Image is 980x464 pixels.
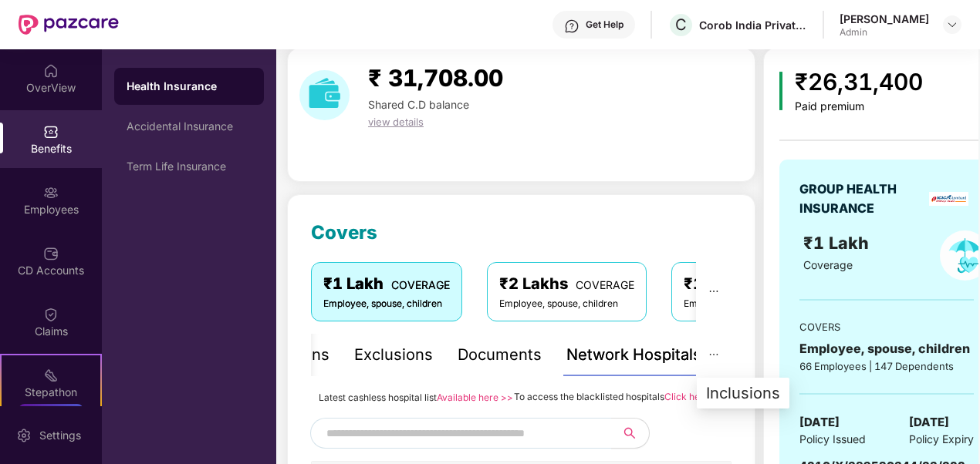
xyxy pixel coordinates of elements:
[323,272,450,296] div: ₹1 Lakh
[19,404,83,416] div: New Challenge
[840,12,929,26] div: [PERSON_NAME]
[909,413,949,432] span: [DATE]
[16,428,32,443] img: svg+xml;base64,PHN2ZyBpZD0iU2V0dGluZy0yMHgyMCIgeG1sbnM9Imh0dHA6Ly93d3cudzMub3JnLzIwMDAvc3ZnIiB3aW...
[684,272,833,296] div: ₹1.5 Lakhs
[43,368,59,383] img: svg+xml;base64,PHN2ZyB4bWxucz0iaHR0cDovL3d3dy53My5vcmcvMjAwMC9zdmciIHdpZHRoPSIyMSIgaGVpZ2h0PSIyMC...
[799,413,840,432] span: [DATE]
[368,64,503,92] span: ₹ 31,708.00
[391,278,450,291] span: COVERAGE
[566,343,701,367] div: Network Hospitals
[437,392,513,403] a: Available here >>
[368,116,424,128] span: view details
[43,63,59,79] img: svg+xml;base64,PHN2ZyBpZD0iSG9tZSIgeG1sbnM9Imh0dHA6Ly93d3cudzMub3JnLzIwMDAvc3ZnIiB3aWR0aD0iMjAiIG...
[779,72,783,110] img: icon
[319,392,437,403] span: Latest cashless hospital list
[611,418,650,449] button: search
[706,385,780,402] div: Inclusions
[299,70,350,120] img: download
[564,18,580,34] img: svg+xml;base64,PHN2ZyBpZD0iSGVscC0zMngzMiIgeG1sbnM9Imh0dHA6Ly93d3cudzMub3JnLzIwMDAvc3ZnIiB3aWR0aD...
[19,15,119,35] img: New Pazcare Logo
[499,297,634,311] div: Employee, spouse, children
[43,124,59,140] img: svg+xml;base64,PHN2ZyBpZD0iQmVuZWZpdHMiIHhtbG5zPSJodHRwOi8vd3d3LnczLm9yZy8yMDAwL3N2ZyIgd2lkdGg9Ij...
[909,431,974,448] span: Policy Expiry
[696,262,732,321] button: ellipsis
[368,98,469,111] span: Shared C.D balance
[799,358,974,374] div: 66 Employees | 147 Dependents
[458,343,542,367] div: Documents
[35,428,86,443] div: Settings
[697,378,789,409] ul: expanded dropdown
[696,334,732,376] button: ellipsis
[803,258,853,271] span: Coverage
[127,79,252,94] div: Health Insurance
[2,385,100,400] div: Stepathon
[929,192,968,206] img: insurerLogo
[708,349,719,360] span: ellipsis
[799,319,974,335] div: COVERS
[311,221,377,244] span: Covers
[699,18,807,32] div: Corob India Private Limited
[514,391,664,402] span: To access the blacklisted hospitals
[611,427,649,439] span: search
[43,246,59,261] img: svg+xml;base64,PHN2ZyBpZD0iQ0RfQWNjb3VudHMiIGRhdGEtbmFtZT0iQ0QgQWNjb3VudHMiIHhtbG5zPSJodHRwOi8vd3...
[708,286,719,297] span: ellipsis
[499,272,634,296] div: ₹2 Lakhs
[127,160,252,173] div: Term Life Insurance
[586,18,623,31] div: Get Help
[795,100,923,113] div: Paid premium
[43,185,59,200] img: svg+xml;base64,PHN2ZyBpZD0iRW1wbG95ZWVzIiB4bWxucz0iaHR0cDovL3d3dy53My5vcmcvMjAwMC9zdmciIHdpZHRoPS...
[799,431,866,448] span: Policy Issued
[799,339,974,358] div: Employee, spouse, children
[946,18,958,31] img: svg+xml;base64,PHN2ZyBpZD0iRHJvcGRvd24tMzJ4MzIiIHhtbG5zPSJodHRwOi8vd3d3LnczLm9yZy8yMDAwL3N2ZyIgd2...
[664,391,724,402] a: Click here >>
[323,297,450,311] div: Employee, spouse, children
[675,15,687,34] span: C
[127,120,252,133] div: Accidental Insurance
[840,26,929,39] div: Admin
[354,343,433,367] div: Exclusions
[795,64,923,100] div: ₹26,31,400
[684,297,833,311] div: Employee, spouse, children
[576,278,634,291] span: COVERAGE
[43,307,59,322] img: svg+xml;base64,PHN2ZyBpZD0iQ2xhaW0iIHhtbG5zPSJodHRwOi8vd3d3LnczLm9yZy8yMDAwL3N2ZyIgd2lkdGg9IjIwIi...
[799,180,924,218] div: GROUP HEALTH INSURANCE
[803,233,874,253] span: ₹1 Lakh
